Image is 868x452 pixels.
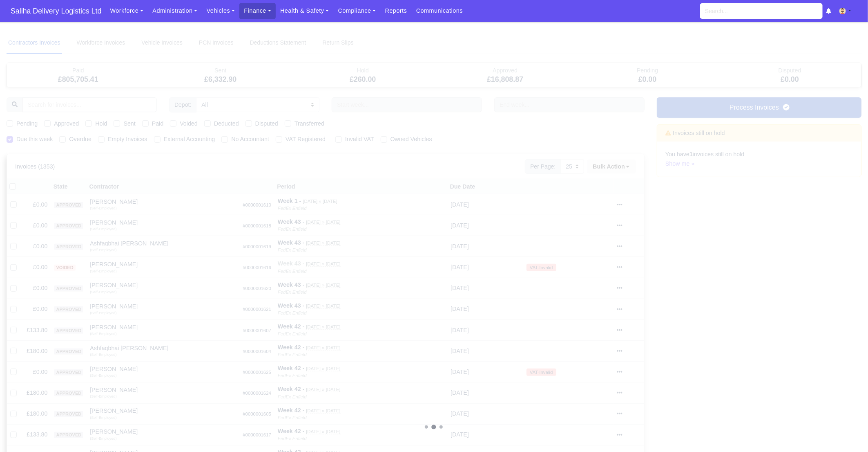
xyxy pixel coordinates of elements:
span: Saliha Delivery Logistics Ltd [7,3,105,19]
a: Workforce [105,3,148,19]
a: Compliance [333,3,380,19]
input: Search... [700,3,823,19]
a: Saliha Delivery Logistics Ltd [7,3,105,19]
iframe: Chat Widget [827,413,868,452]
a: Health & Safety [276,3,334,19]
a: Finance [239,3,276,19]
a: Administration [148,3,202,19]
a: Communications [412,3,468,19]
a: Reports [380,3,411,19]
a: Vehicles [202,3,239,19]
